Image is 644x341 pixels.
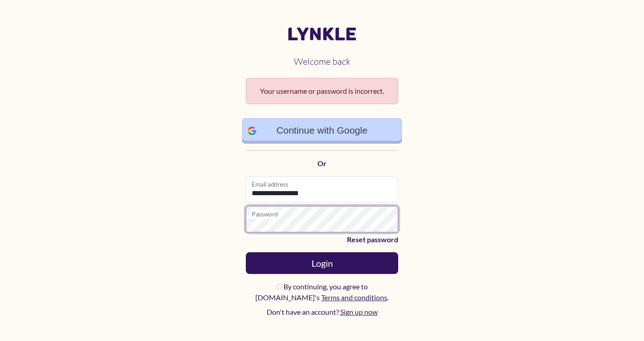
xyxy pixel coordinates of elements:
[246,307,398,317] p: Don't have an account?
[277,284,282,289] input: By continuing, you agree to [DOMAIN_NAME]'s Terms and conditions.
[317,159,327,168] strong: Or
[340,307,378,316] a: Sign up now
[246,281,398,303] label: By continuing, you agree to [DOMAIN_NAME]'s .
[246,234,398,245] a: Reset password
[246,24,398,45] a: Lynkle
[321,293,387,302] a: Terms and conditions
[242,118,402,144] a: Continue with Google
[246,49,398,74] h2: Welcome back
[246,252,398,274] button: Login
[254,86,390,96] span: Your username or password is incorrect.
